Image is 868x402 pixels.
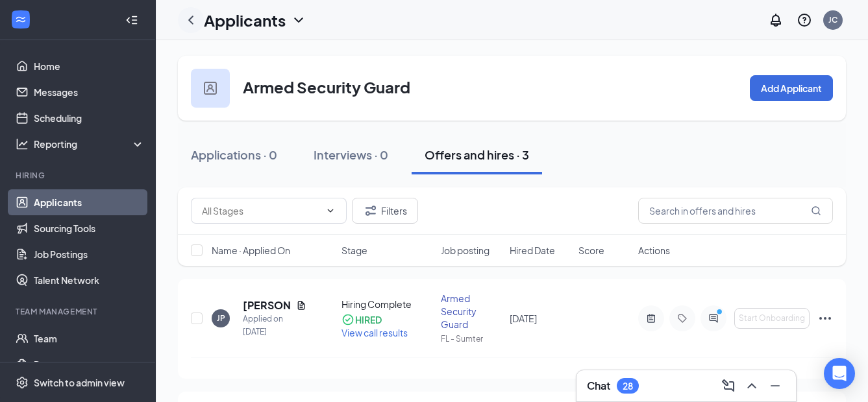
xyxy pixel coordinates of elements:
[765,375,786,396] button: Minimize
[355,313,382,326] div: HIRED
[217,313,225,324] div: JP
[325,206,336,216] svg: ChevronDown
[202,204,320,218] input: All Stages
[16,376,29,389] svg: Settings
[828,14,837,25] div: JC
[34,79,145,105] a: Messages
[314,147,388,163] div: Interviews · 0
[643,313,659,324] svg: ActiveNote
[739,314,805,323] span: Start Onboarding
[675,313,690,324] svg: Tag
[744,378,760,394] svg: ChevronUp
[204,82,217,95] img: user icon
[638,198,833,224] input: Search in offers and hires
[811,206,821,216] svg: MagnifyingGlass
[125,14,138,27] svg: Collapse
[734,308,810,329] button: Start Onboarding
[441,244,490,257] span: Job posting
[578,244,604,257] span: Score
[721,378,736,394] svg: ComposeMessage
[212,244,290,257] span: Name · Applied On
[183,12,199,28] svg: ChevronLeft
[243,313,306,338] div: Applied on [DATE]
[16,306,142,317] div: Team Management
[243,76,410,98] h3: Armed Security Guard
[34,376,125,389] div: Switch to admin view
[623,381,633,392] div: 28
[352,198,418,224] button: Filter Filters
[34,53,145,79] a: Home
[34,189,145,215] a: Applicants
[741,375,762,396] button: ChevronUp
[510,313,537,324] span: [DATE]
[441,333,502,344] div: FL - Sumter
[706,313,721,324] svg: ActiveChat
[191,147,277,163] div: Applications · 0
[718,375,739,396] button: ComposeMessage
[750,75,833,101] button: Add Applicant
[341,313,354,326] svg: CheckmarkCircle
[34,241,145,267] a: Job Postings
[34,105,145,131] a: Scheduling
[363,203,378,219] svg: Filter
[34,137,145,150] div: Reporting
[341,298,433,311] div: Hiring Complete
[638,244,670,257] span: Actions
[16,137,29,150] svg: Analysis
[243,298,291,313] h5: [PERSON_NAME]
[34,215,145,241] a: Sourcing Tools
[713,308,729,318] svg: PrimaryDot
[34,351,145,377] a: Documents
[797,12,812,28] svg: QuestionInfo
[14,13,27,26] svg: WorkstreamLogo
[16,170,142,181] div: Hiring
[341,327,408,338] span: View call results
[341,244,367,257] span: Stage
[425,147,529,163] div: Offers and hires · 3
[441,292,502,331] div: Armed Security Guard
[34,325,145,351] a: Team
[817,311,833,326] svg: Ellipses
[291,12,306,28] svg: ChevronDown
[204,9,286,31] h1: Applicants
[767,378,783,394] svg: Minimize
[587,379,610,393] h3: Chat
[34,267,145,293] a: Talent Network
[296,300,306,311] svg: Document
[510,244,555,257] span: Hired Date
[768,12,784,28] svg: Notifications
[824,358,855,389] div: Open Intercom Messenger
